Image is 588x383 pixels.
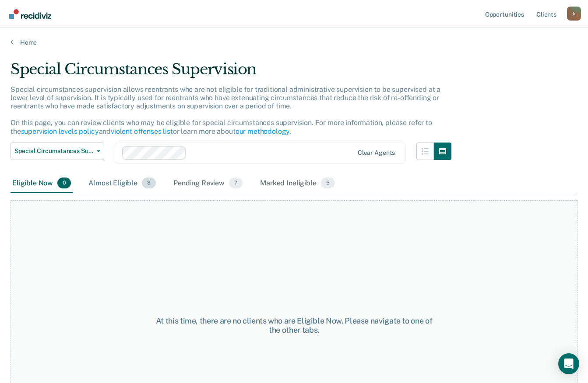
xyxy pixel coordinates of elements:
div: Pending Review7 [172,174,244,193]
span: 5 [321,178,335,189]
a: supervision levels policy [21,127,99,136]
div: Almost Eligible3 [87,174,158,193]
div: At this time, there are no clients who are Eligible Now. Please navigate to one of the other tabs. [152,316,436,335]
a: violent offenses list [111,127,173,136]
div: Open Intercom Messenger [558,353,579,374]
span: 0 [57,178,71,189]
div: Special Circumstances Supervision [11,60,451,85]
div: Clear agents [358,149,395,157]
span: Special Circumstances Supervision [14,147,93,155]
p: Special circumstances supervision allows reentrants who are not eligible for traditional administ... [11,85,440,136]
img: Recidiviz [9,9,51,19]
div: Marked Ineligible5 [258,174,337,193]
div: k [567,7,581,21]
div: Eligible Now0 [11,174,73,193]
a: Home [11,38,577,46]
span: 3 [142,178,156,189]
span: 7 [229,178,243,189]
a: our methodology [236,127,290,136]
button: Profile dropdown button [567,7,581,21]
button: Special Circumstances Supervision [11,143,104,160]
